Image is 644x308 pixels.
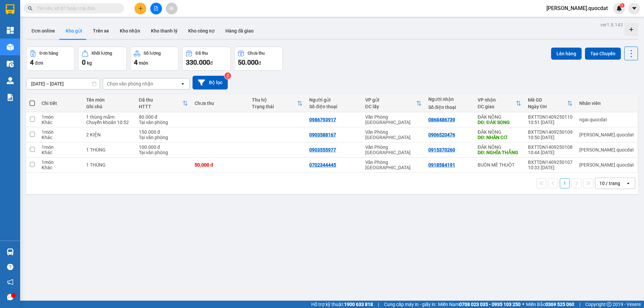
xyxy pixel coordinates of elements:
div: Chi tiết [42,101,79,106]
strong: 1900 633 818 [344,302,373,307]
span: 0 [82,58,86,66]
div: Văn Phòng [GEOGRAPHIC_DATA] [365,114,422,125]
div: Chưa thu [248,51,265,56]
div: 100.000 đ [139,144,188,150]
button: Kho nhận [114,23,146,39]
div: 10:33 [DATE] [528,165,573,170]
div: 80.000 đ [139,114,188,120]
div: Số điện thoại [309,104,358,109]
div: Tại văn phòng [139,135,188,140]
button: Kho gửi [60,23,88,39]
span: đơn [35,60,43,66]
span: Miền Bắc [526,301,574,308]
img: solution-icon [7,94,14,101]
div: Tên món [86,97,132,103]
div: DĐ: NHÂN CƠ [478,135,521,140]
div: Chọn văn phòng nhận [107,80,153,87]
th: Toggle SortBy [525,95,576,112]
img: warehouse-icon [7,248,14,255]
div: 0906520476 [428,132,455,137]
span: đ [210,60,213,66]
span: kg [87,60,92,66]
div: simon.quocdat [579,147,634,152]
button: caret-down [628,3,640,14]
div: BXTTDN1409250107 [528,160,573,165]
div: BXTTDN1409250108 [528,144,573,150]
div: ĐC lấy [365,104,416,109]
div: 10 / trang [599,180,620,187]
div: Khác [42,120,79,125]
div: 0915370260 [428,147,455,152]
div: 50.000 đ [195,162,245,168]
div: Người gửi [309,97,358,103]
span: copyright [607,302,611,307]
span: aim [169,6,174,11]
img: logo-vxr [6,4,14,14]
sup: 1 [620,3,625,8]
div: DĐ: ĐĂK SONG [478,120,521,125]
th: Toggle SortBy [474,95,525,112]
div: 0868486739 [428,117,455,122]
div: BXTTDN1409250109 [528,129,573,135]
div: 0903588167 [309,132,336,137]
span: question-circle [7,264,13,270]
span: đ [258,60,261,66]
span: plus [138,6,143,11]
sup: 2 [224,72,231,79]
div: 1 THÙNG [86,162,132,168]
div: DĐ: NGHĨA THẮNG [478,150,521,155]
div: Ghi chú [86,104,132,109]
span: 50.000 [238,58,258,66]
div: Ngày ĐH [528,104,567,109]
div: 0986793917 [309,117,336,122]
span: Miền Nam [438,301,521,308]
div: ĐĂK NÔNG [478,144,521,150]
strong: 0708 023 035 - 0935 103 250 [459,302,521,307]
div: 10:51 [DATE] [528,120,573,125]
div: Chuyển khoản 10:52 [86,120,132,125]
div: 150.000 đ [139,129,188,135]
th: Toggle SortBy [249,95,306,112]
span: caret-down [631,5,637,11]
button: file-add [150,3,162,14]
div: Văn Phòng [GEOGRAPHIC_DATA] [365,160,422,170]
div: Tại văn phòng [139,150,188,155]
div: simon.quocdat [579,132,634,137]
div: 0918584191 [428,162,455,168]
button: Kho công nợ [183,23,220,39]
div: HTTT [139,104,182,109]
span: file-add [154,6,158,11]
div: Đã thu [196,51,208,56]
div: Văn Phòng [GEOGRAPHIC_DATA] [365,129,422,140]
div: Khác [42,165,79,170]
span: 4 [30,58,34,66]
span: notification [7,279,13,285]
img: icon-new-feature [616,5,622,11]
svg: open [180,81,185,86]
img: warehouse-icon [7,44,14,51]
button: Đơn hàng4đơn [26,47,75,71]
span: search [28,6,33,11]
span: Hỗ trợ kỹ thuật: [311,301,373,308]
div: 1 món [42,114,79,120]
button: plus [135,3,146,14]
th: Toggle SortBy [136,95,191,112]
div: Đã thu [139,97,182,103]
div: 1 món [42,160,79,165]
div: 1 món [42,144,79,150]
div: Mã GD [528,97,567,103]
svg: open [626,181,631,186]
div: Tại văn phòng [139,120,188,125]
div: BXTTDN1409250110 [528,114,573,120]
div: Khối lượng [92,51,112,56]
div: Đơn hàng [40,51,58,56]
div: ngai.quocdat [579,117,634,122]
span: | [378,301,379,308]
img: warehouse-icon [7,60,14,67]
div: Văn Phòng [GEOGRAPHIC_DATA] [365,144,422,155]
div: 1 món [42,129,79,135]
button: Lên hàng [551,48,582,60]
div: VP nhận [478,97,516,103]
div: 1 THÙNG [86,147,132,152]
span: message [7,294,13,300]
